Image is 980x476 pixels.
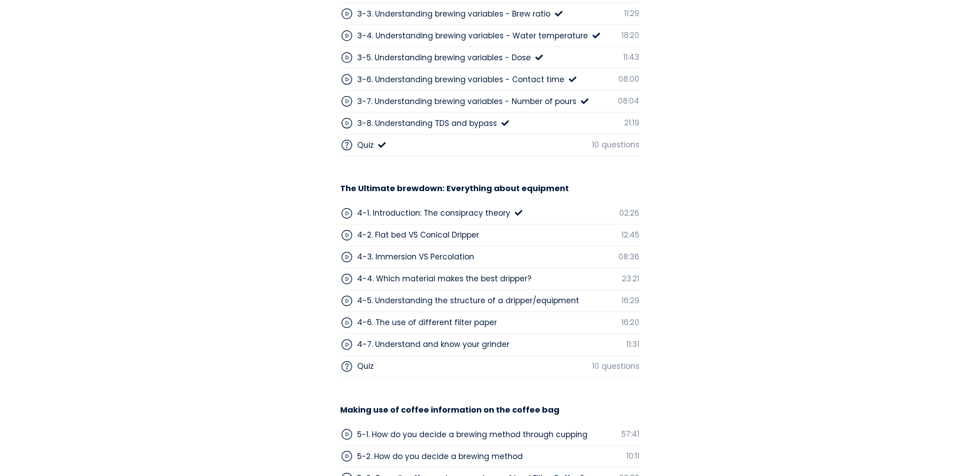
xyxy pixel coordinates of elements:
div: 57:41 [622,428,640,440]
div: 4-7. Understand and know your grinder [358,338,510,350]
div: 16:29 [622,295,640,306]
div: 3-6. Understanding brewing variables - Contact time [358,74,565,85]
div: 11:29 [625,8,640,19]
div: 4-2. Flat bed VS Conical Dripper [358,229,480,241]
h3: The Ultimate brewdown: Everything about equipment [341,183,569,193]
div: 4-4. Which material makes the best dripper? [358,273,532,284]
div: Quiz [358,360,374,372]
div: Quiz [358,139,374,151]
div: 11:43 [624,51,640,63]
div: 10:11 [627,450,640,462]
div: 3-4. Understanding brewing variables - Water temperature [358,30,588,42]
div: 3-5. Understanding brewing variables - Dose [358,52,531,63]
div: 11:31 [627,338,640,350]
div: 10 questions [592,360,640,372]
div: 08:00 [619,73,640,85]
div: 5-1. How do you decide a brewing method through cupping [358,429,588,440]
div: 16:20 [622,317,640,328]
div: 4-5. Understanding the structure of a dripper/equipment [358,295,580,306]
div: 3-7. Understanding brewing variables - Number of pours [358,96,577,107]
div: 02:26 [620,207,640,219]
div: 08:04 [618,95,640,107]
div: 4-6. The use of different filter paper [358,317,497,328]
div: 08:36 [619,251,640,263]
div: 3-8. Understanding TDS and bypass [358,117,497,129]
h3: Making use of coffee information on the coffee bag [341,405,560,415]
div: 3-3. Understanding brewing variables - Brew ratio [358,8,551,20]
div: 23:21 [622,273,640,284]
div: 10 questions [592,139,640,150]
div: 4-1. Introduction: The consipracy theory [358,207,511,219]
div: 4-3. Immersion VS Percolation [358,251,475,263]
div: 21:19 [625,117,640,129]
div: 5-2. How do you decide a brewing method [358,451,523,462]
div: 12:45 [622,229,640,241]
div: 18:20 [622,29,640,41]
